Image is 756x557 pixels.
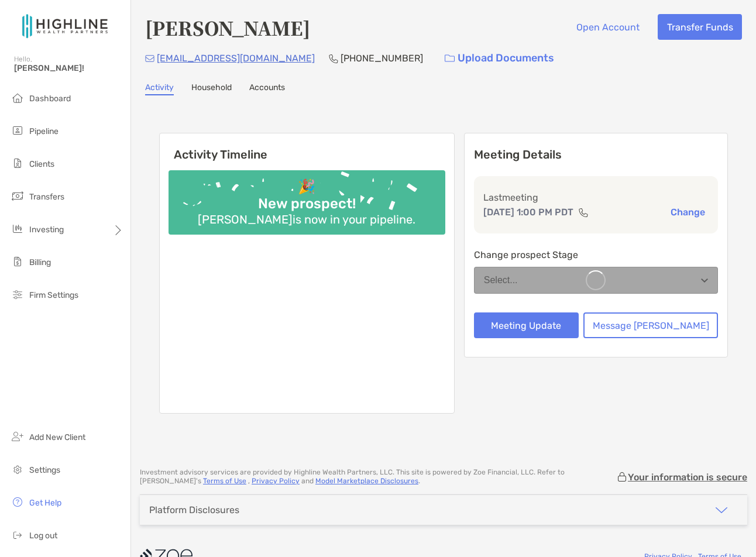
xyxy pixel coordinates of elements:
a: Activity [145,82,174,95]
span: [PERSON_NAME]! [14,63,123,73]
button: Message [PERSON_NAME] [583,312,718,338]
span: Dashboard [29,94,71,104]
div: New prospect! [253,195,360,212]
img: settings icon [11,462,25,476]
p: Investment advisory services are provided by Highline Wealth Partners, LLC . This site is powered... [140,468,616,486]
div: 🎉 [293,178,320,195]
span: Clients [29,159,54,169]
a: Model Marketplace Disclosures [315,477,418,485]
span: Get Help [29,498,61,508]
h6: Activity Timeline [160,133,454,161]
a: Privacy Policy [252,477,300,485]
p: Change prospect Stage [474,247,718,262]
img: dashboard icon [11,91,25,105]
img: logout icon [11,528,25,542]
img: transfers icon [11,189,25,203]
h4: [PERSON_NAME] [145,14,310,41]
img: Zoe Logo [14,5,116,47]
p: Last meeting [483,190,709,205]
button: Transfer Funds [658,14,742,40]
span: Firm Settings [29,290,78,300]
span: Settings [29,465,60,475]
button: Change [667,206,709,218]
span: Billing [29,257,51,267]
img: communication type [578,208,589,217]
a: Accounts [249,82,285,95]
img: firm-settings icon [11,287,25,301]
img: investing icon [11,222,25,236]
span: Pipeline [29,126,59,136]
img: Email Icon [145,55,154,62]
img: add_new_client icon [11,429,25,443]
img: Phone Icon [329,54,338,63]
p: [EMAIL_ADDRESS][DOMAIN_NAME] [157,51,315,66]
span: Log out [29,531,57,541]
span: Investing [29,225,64,235]
a: Upload Documents [437,46,562,71]
p: [DATE] 1:00 PM PDT [483,205,573,219]
button: Open Account [567,14,648,40]
p: Your information is secure [628,472,747,483]
span: Add New Client [29,432,85,442]
p: Meeting Details [474,147,718,162]
img: icon arrow [714,503,728,517]
button: Meeting Update [474,312,579,338]
img: billing icon [11,255,25,269]
div: Platform Disclosures [149,504,239,515]
a: Household [191,82,232,95]
div: [PERSON_NAME] is now in your pipeline. [193,212,420,226]
img: button icon [445,54,455,63]
a: Terms of Use [203,477,246,485]
img: pipeline icon [11,123,25,137]
span: Transfers [29,192,64,202]
img: get-help icon [11,495,25,509]
img: clients icon [11,156,25,170]
p: [PHONE_NUMBER] [341,51,423,66]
